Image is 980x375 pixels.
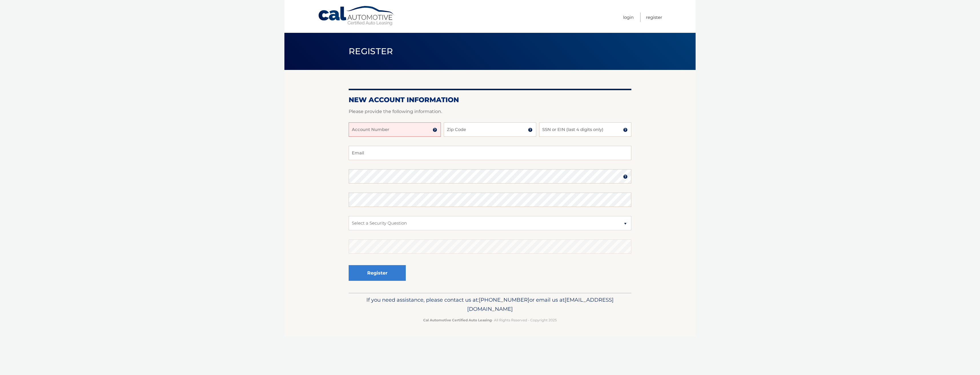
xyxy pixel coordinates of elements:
button: Register [349,265,406,281]
span: [EMAIL_ADDRESS][DOMAIN_NAME] [467,297,614,312]
input: SSN or EIN (last 4 digits only) [539,122,631,137]
img: tooltip.svg [623,174,628,179]
input: Email [349,146,631,160]
img: tooltip.svg [623,128,628,132]
img: tooltip.svg [528,128,533,132]
input: Account Number [349,122,441,137]
p: - All Rights Reserved - Copyright 2025 [352,317,628,323]
a: Cal Automotive [318,6,395,26]
input: Zip Code [444,122,536,137]
p: Please provide the following information. [349,108,631,116]
img: tooltip.svg [433,128,437,132]
span: Register [349,46,393,57]
span: [PHONE_NUMBER] [479,297,529,303]
a: Login [623,13,634,22]
strong: Cal Automotive Certified Auto Leasing [423,318,492,322]
a: Register [646,13,662,22]
p: If you need assistance, please contact us at: or email us at [352,295,628,314]
h2: New Account Information [349,96,631,104]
